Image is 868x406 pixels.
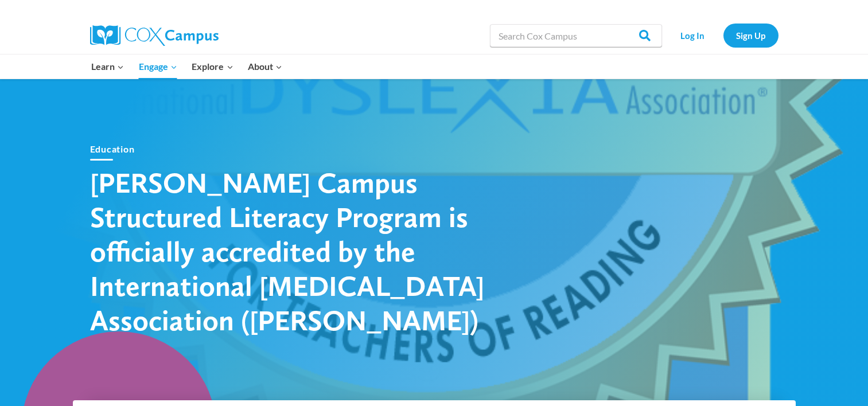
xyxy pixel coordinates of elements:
[90,25,219,46] img: Cox Campus
[192,59,233,74] span: Explore
[668,24,718,47] a: Log In
[84,54,290,79] nav: Primary Navigation
[248,59,282,74] span: About
[90,143,135,154] a: Education
[90,165,492,337] h1: [PERSON_NAME] Campus Structured Literacy Program is officially accredited by the International [M...
[91,59,124,74] span: Learn
[668,24,779,47] nav: Secondary Navigation
[490,24,662,47] input: Search Cox Campus
[139,59,177,74] span: Engage
[723,24,779,47] a: Sign Up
